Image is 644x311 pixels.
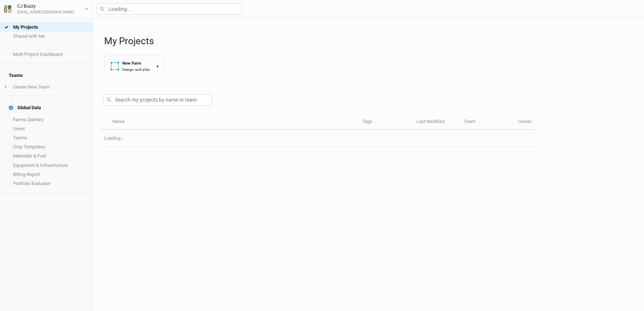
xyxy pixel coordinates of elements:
[460,114,514,130] th: Team
[122,60,150,66] div: New Farm
[100,130,536,147] td: Loading...
[17,10,74,15] div: [EMAIL_ADDRESS][DOMAIN_NAME]
[108,114,358,130] th: Name
[104,36,637,47] h1: My Projects
[122,67,150,72] div: Design and plan
[9,105,41,111] div: Global Data
[4,84,7,90] span: +
[4,68,88,83] h4: Teams
[413,114,460,130] th: Last Modified
[103,94,212,106] input: Search my projects by name or team
[104,56,165,77] button: New FarmDesign and plan+
[514,114,536,130] th: Owner
[17,3,74,10] div: CJ Buzzy
[4,2,89,15] button: CJ Buzzy[EMAIL_ADDRESS][DOMAIN_NAME]
[97,3,242,15] input: Loading...
[358,114,413,130] th: Tags
[156,62,159,70] div: +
